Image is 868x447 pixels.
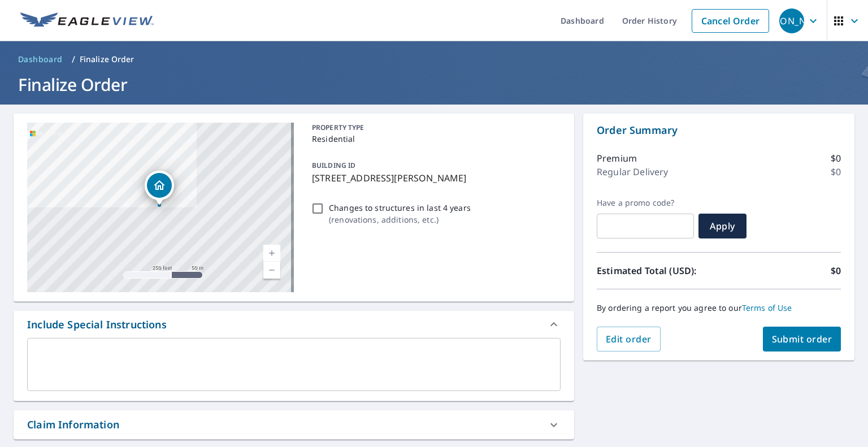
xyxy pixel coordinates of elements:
[698,214,747,238] button: Apply
[14,50,67,68] a: Dashboard
[597,151,637,165] p: Premium
[779,8,804,33] div: [PERSON_NAME]
[263,262,280,279] a: Current Level 17, Zoom Out
[742,302,792,313] a: Terms of Use
[597,327,661,351] button: Edit order
[14,50,854,68] nav: breadcrumb
[597,264,719,277] p: Estimated Total (USD):
[831,151,841,165] p: $0
[763,327,841,351] button: Submit order
[18,54,63,65] span: Dashboard
[692,9,769,33] a: Cancel Order
[772,333,832,345] span: Submit order
[72,53,75,66] li: /
[145,171,174,206] div: Dropped pin, building 1, Residential property, 1504 W Lawrence Ave Springfield, IL 62704
[597,303,841,313] p: By ordering a report you agree to our
[263,245,280,262] a: Current Level 17, Zoom In
[831,165,841,179] p: $0
[312,133,556,145] p: Residential
[312,171,556,185] p: [STREET_ADDRESS][PERSON_NAME]
[20,12,154,29] img: EV Logo
[606,333,652,345] span: Edit order
[597,198,694,208] label: Have a promo code?
[14,73,854,96] h1: Finalize Order
[831,264,841,277] p: $0
[80,54,134,65] p: Finalize Order
[14,410,574,439] div: Claim Information
[14,311,574,338] div: Include Special Instructions
[708,220,737,232] span: Apply
[329,214,471,225] p: ( renovations, additions, etc. )
[312,123,556,133] p: PROPERTY TYPE
[329,202,471,214] p: Changes to structures in last 4 years
[27,417,119,432] div: Claim Information
[597,165,668,179] p: Regular Delivery
[312,160,355,170] p: BUILDING ID
[27,317,167,332] div: Include Special Instructions
[597,123,841,138] p: Order Summary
